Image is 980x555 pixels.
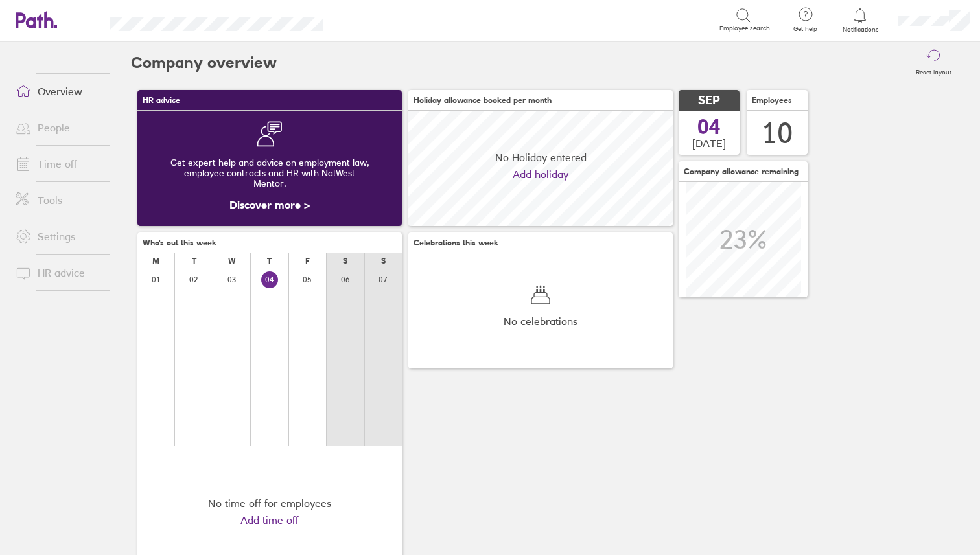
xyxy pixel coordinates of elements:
[762,117,793,150] div: 10
[784,25,826,33] span: Get help
[143,238,216,247] span: Who's out this week
[229,198,310,211] a: Discover more >
[752,96,792,105] span: Employees
[839,26,881,34] span: Notifications
[305,256,310,266] div: F
[5,187,110,213] a: Tools
[698,94,720,108] span: SEP
[414,238,498,247] span: Celebrations this week
[697,117,721,137] span: 04
[143,96,180,105] span: HR advice
[208,497,331,509] div: No time off for employees
[381,256,386,266] div: S
[343,256,347,266] div: S
[240,514,299,526] a: Add time off
[5,78,110,104] a: Overview
[5,151,110,177] a: Time off
[692,137,726,149] span: [DATE]
[228,256,236,266] div: W
[152,256,159,266] div: M
[148,147,391,199] div: Get expert help and advice on employment law, employee contracts and HR with NatWest Mentor.
[495,152,587,163] span: No Holiday entered
[5,223,110,249] a: Settings
[908,65,959,76] label: Reset layout
[192,256,196,266] div: T
[267,256,272,266] div: T
[131,42,277,84] h2: Company overview
[358,14,391,25] div: Search
[513,168,568,180] a: Add holiday
[5,260,110,286] a: HR advice
[908,42,959,84] button: Reset layout
[719,25,770,32] span: Employee search
[414,96,552,105] span: Holiday allowance booked per month
[5,115,110,141] a: People
[684,167,799,176] span: Company allowance remaining
[839,6,881,34] a: Notifications
[504,315,577,327] span: No celebrations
